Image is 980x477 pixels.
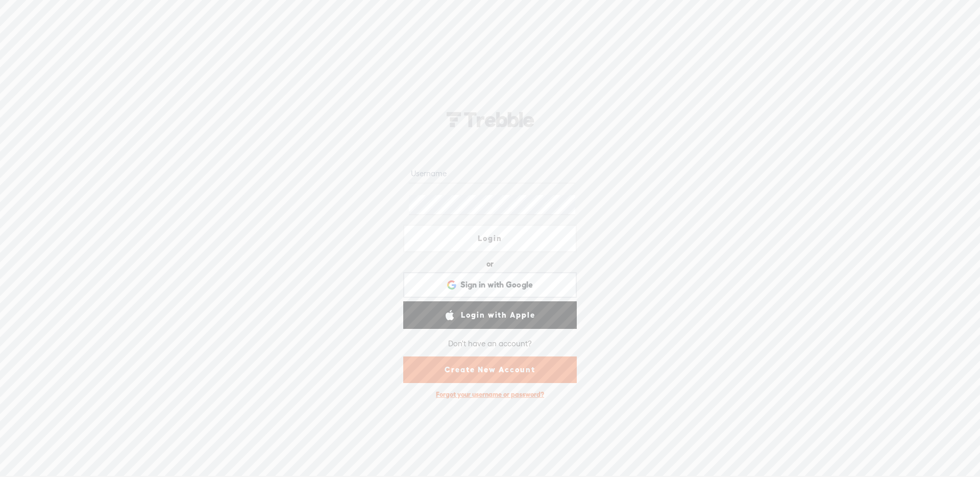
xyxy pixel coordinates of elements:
a: Login [403,225,577,252]
input: Username [409,163,575,183]
div: or [486,256,494,272]
div: Forgot your username or password? [431,385,549,404]
div: Sign in with Google [403,272,577,298]
span: Sign in with Google [460,279,533,290]
a: Login with Apple [403,301,577,329]
a: Create New Account [403,356,577,383]
div: Don't have an account? [448,333,532,354]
